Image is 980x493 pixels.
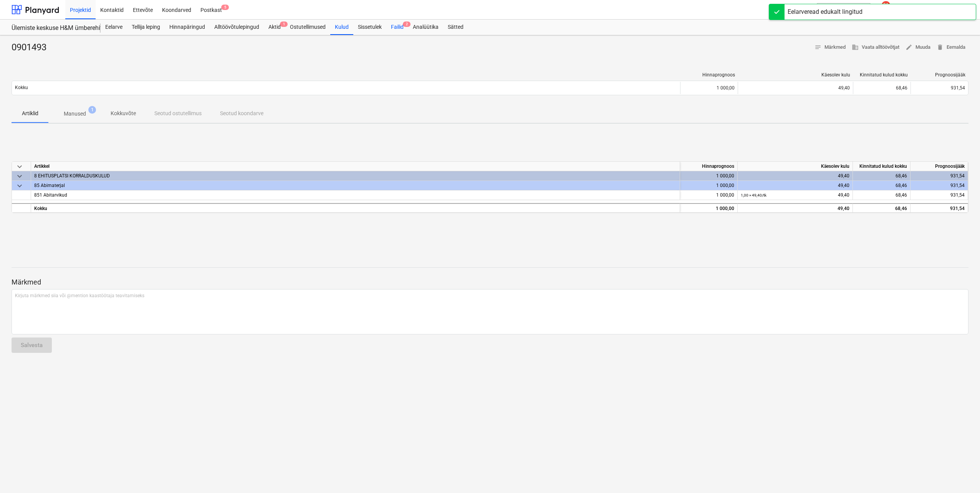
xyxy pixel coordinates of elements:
[264,20,285,35] a: Aktid1
[680,162,738,171] div: Hinnaprognoos
[906,44,912,51] span: edit
[264,20,285,35] div: Aktid
[403,22,411,27] span: 2
[101,20,127,35] a: Eelarve
[680,82,738,94] div: 1 000,00
[950,192,965,198] span: 931,54
[64,110,86,118] p: Manused
[814,44,821,51] span: notes
[741,204,849,213] div: 49,40
[680,181,738,190] div: 1 000,00
[280,22,288,27] span: 1
[680,171,738,181] div: 1 000,00
[443,20,468,35] a: Sätted
[15,181,24,190] span: keyboard_arrow_down
[741,72,850,78] div: Käesolev kulu
[853,181,910,190] div: 68,46
[221,5,229,10] span: 5
[853,203,910,213] div: 68,46
[386,20,408,35] a: Failid2
[937,43,965,52] span: Eemalda
[111,109,136,117] p: Kokkuvõte
[814,43,846,52] span: Märkmed
[849,41,902,53] button: Vaata alltöövõtjat
[951,85,965,91] span: 931,54
[788,7,862,17] div: Eelarveread edukalt lingitud
[741,85,850,91] div: 49,40
[285,20,330,35] a: Ostutellimused
[12,24,91,32] div: Ülemiste keskuse H&M ümberehitustööd [HMÜLEMISTE]
[856,72,908,78] div: Kinnitatud kulud kokku
[910,162,968,171] div: Prognoosijääk
[853,82,910,94] div: 68,46
[34,181,677,190] div: 85 Abimaterjal
[12,41,53,54] div: 0901493
[31,162,680,171] div: Artikkel
[31,203,680,213] div: Kokku
[741,190,849,200] div: 49,40
[852,43,899,52] span: Vaata alltöövõtjat
[902,41,934,53] button: Muuda
[684,72,735,78] div: Hinnaprognoos
[741,193,766,197] small: 1,00 × 49,40 / tk
[741,171,849,181] div: 49,40
[88,106,96,114] span: 1
[21,109,39,117] p: Artiklid
[852,44,859,51] span: business
[853,162,910,171] div: Kinnitatud kulud kokku
[741,181,849,190] div: 49,40
[12,278,968,287] p: Märkmed
[165,20,210,35] a: Hinnapäringud
[330,20,353,35] a: Kulud
[680,203,738,213] div: 1 000,00
[910,181,968,190] div: 931,54
[934,41,968,53] button: Eemalda
[853,171,910,181] div: 68,46
[910,171,968,181] div: 931,54
[811,41,849,53] button: Märkmed
[210,20,264,35] a: Alltöövõtulepingud
[15,172,24,181] span: keyboard_arrow_down
[914,72,965,78] div: Prognoosijääk
[906,43,930,52] span: Muuda
[386,20,408,35] div: Failid
[15,84,28,91] p: Kokku
[910,203,968,213] div: 931,54
[34,171,677,180] div: 8 EHITUSPLATSI KORRALDUSKULUD
[680,190,738,200] div: 1 000,00
[127,20,165,35] a: Tellija leping
[15,162,24,171] span: keyboard_arrow_down
[408,20,443,35] a: Analüütika
[937,44,944,51] span: delete
[896,192,907,198] span: 68,46
[34,192,67,198] span: 851 Abitarvikud
[353,20,386,35] a: Sissetulek
[738,162,853,171] div: Käesolev kulu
